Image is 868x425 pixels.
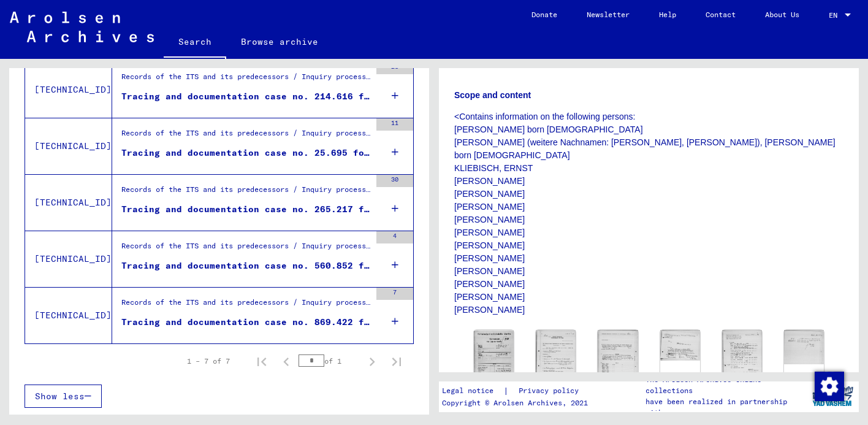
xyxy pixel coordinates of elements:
[442,385,503,397] a: Legal notice
[376,175,413,187] div: 30
[226,27,333,56] a: Browse archive
[121,259,370,272] div: Tracing and documentation case no. 560.852 for [PERSON_NAME] born [DEMOGRAPHIC_DATA]
[442,385,593,397] div: |
[376,118,413,131] div: 11
[722,330,762,385] img: 005.jpg
[536,330,576,385] img: 002.jpg
[121,147,370,159] div: Tracing and documentation case no. 25.695 for [PERSON_NAME] born [DEMOGRAPHIC_DATA]
[25,61,112,118] td: [TECHNICAL_ID]
[25,118,112,174] td: [TECHNICAL_ID]
[784,330,824,364] img: 006.jpg
[121,184,370,201] div: Records of the ITS and its predecessors / Inquiry processing / ITS case files as of 1947 / Reposi...
[829,11,842,20] span: EN
[25,231,112,287] td: [TECHNICAL_ID]
[25,385,102,408] button: Show less
[25,174,112,231] td: [TECHNICAL_ID]
[645,396,806,418] p: have been realized in partnership with
[360,349,384,373] button: Next page
[121,90,370,103] div: Tracing and documentation case no. 214.616 for [PERSON_NAME] born [DEMOGRAPHIC_DATA]
[645,374,806,396] p: The Arolsen Archives online collections
[121,71,370,88] div: Records of the ITS and its predecessors / Inquiry processing / ITS case files as of 1947 / Reposi...
[274,349,299,373] button: Previous page
[249,349,274,373] button: First page
[35,391,85,402] span: Show less
[121,316,370,329] div: Tracing and documentation case no. 869.422 for [PERSON_NAME] born [DEMOGRAPHIC_DATA]
[25,287,112,343] td: [TECHNICAL_ID]
[442,397,593,408] p: Copyright © Arolsen Archives, 2021
[376,231,413,243] div: 4
[509,385,593,397] a: Privacy policy
[474,330,514,384] img: 001.jpg
[454,90,531,100] b: Scope and content
[164,27,226,59] a: Search
[384,349,409,373] button: Last page
[121,203,370,216] div: Tracing and documentation case no. 265.217 for HOPISCH, [PERSON_NAME] born [DEMOGRAPHIC_DATA]
[598,330,638,386] img: 003.jpg
[660,330,700,361] img: 004.jpg
[121,240,370,258] div: Records of the ITS and its predecessors / Inquiry processing / ITS case files as of 1947 / Reposi...
[187,356,230,367] div: 1 – 7 of 7
[376,288,413,300] div: 7
[121,128,370,145] div: Records of the ITS and its predecessors / Inquiry processing / ITS case files as of 1947 / Reposi...
[810,381,856,412] img: yv_logo.png
[299,355,360,367] div: of 1
[815,372,844,401] img: Change consent
[121,297,370,314] div: Records of the ITS and its predecessors / Inquiry processing / ITS case files as of 1947 / Reposi...
[454,110,843,316] p: <Contains information on the following persons: [PERSON_NAME] born [DEMOGRAPHIC_DATA] [PERSON_NAM...
[10,12,154,42] img: Arolsen_neg.svg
